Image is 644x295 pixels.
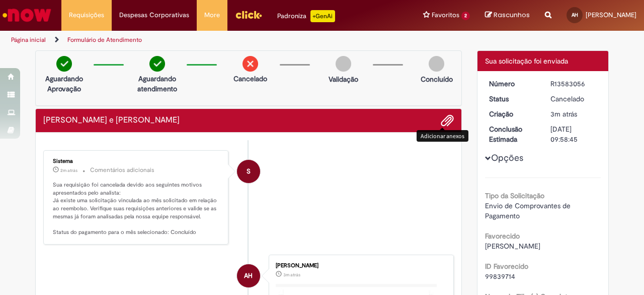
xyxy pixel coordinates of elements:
[11,36,46,44] a: Página inicial
[149,56,165,72] img: check-circle-green.png
[550,109,577,119] time: 30/09/2025 16:58:36
[429,56,444,72] img: img-circle-grey.png
[329,74,358,84] p: Validação
[485,191,544,200] b: Tipo da Solicitação
[572,12,578,18] span: AH
[235,7,262,22] img: click_logo_yellow_360x200.png
[1,5,53,25] img: ServiceNow
[485,11,530,20] a: Rascunhos
[485,201,573,220] span: Envio de Comprovantes de Pagamento
[53,181,220,237] p: Sua requisição foi cancelada devido aos seguintes motivos apresentados pelo analista: Já existe u...
[461,12,470,20] span: 2
[441,114,454,127] button: Adicionar anexos
[90,166,154,174] small: Comentários adicionais
[550,124,597,144] div: [DATE] 09:58:45
[119,10,189,20] span: Despesas Corporativas
[310,10,335,22] p: +GenAi
[417,130,468,142] div: Adicionar anexos
[481,109,543,119] dt: Criação
[244,264,253,288] span: AH
[276,263,443,269] div: [PERSON_NAME]
[233,74,267,84] p: Cancelado
[67,36,142,44] a: Formulário de Atendimento
[40,74,89,94] p: Aguardando Aprovação
[485,262,528,271] b: ID Favorecido
[60,167,77,173] time: 30/09/2025 16:58:53
[550,94,597,104] div: Cancelado
[56,56,72,72] img: check-circle-green.png
[247,159,251,184] span: S
[237,160,260,183] div: System
[485,272,515,281] span: 99839714
[283,272,300,278] span: 3m atrás
[204,10,220,20] span: More
[283,272,300,278] time: 30/09/2025 16:58:31
[481,79,543,89] dt: Número
[550,109,577,119] span: 3m atrás
[485,242,540,251] span: [PERSON_NAME]
[494,10,530,20] span: Rascunhos
[243,56,258,72] img: remove.png
[421,74,453,84] p: Concluído
[336,56,351,72] img: img-circle-grey.png
[586,11,636,19] span: [PERSON_NAME]
[550,79,597,89] div: R13583056
[432,10,459,20] span: Favoritos
[8,31,422,49] ul: Trilhas de página
[481,124,543,144] dt: Conclusão Estimada
[53,158,220,164] div: Sistema
[277,10,335,22] div: Padroniza
[237,264,260,287] div: Akemi Rodrigues Honda
[133,74,182,94] p: Aguardando atendimento
[485,231,520,241] b: Favorecido
[481,94,543,104] dt: Status
[43,116,180,125] h2: Auxílio Creche e Babá Histórico de tíquete
[69,10,104,20] span: Requisições
[550,109,597,119] div: 30/09/2025 16:58:36
[60,167,77,173] span: 2m atrás
[485,56,568,66] span: Sua solicitação foi enviada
